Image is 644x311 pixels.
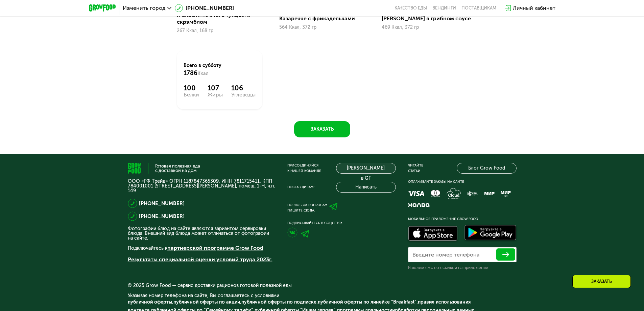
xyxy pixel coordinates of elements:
[128,283,517,288] div: © 2025 Grow Food — сервис доставки рационов готовой полезной еды
[287,184,314,190] div: Поставщикам:
[208,84,223,92] div: 107
[395,5,427,11] a: Качество еды
[287,220,396,226] div: Подписывайтесь в соцсетях
[336,163,396,174] a: [PERSON_NAME] в GF
[184,69,197,77] span: 1786
[155,164,200,173] div: Готовая полезная еда с доставкой на дом
[177,28,262,34] div: 267 Ккал, 168 гр
[197,71,209,76] span: Ккал
[139,212,185,220] a: [PHONE_NUMBER]
[231,84,256,92] div: 106
[208,92,223,97] div: Жиры
[231,92,256,97] div: Углеводы
[287,163,321,174] div: Присоединяйся к нашей команде
[139,199,185,207] a: [PHONE_NUMBER]
[287,202,328,213] div: По любым вопросам пишите сюда:
[128,299,172,305] a: публичной оферты
[279,15,370,22] div: Казаречче с фрикадельками
[513,4,555,12] div: Личный кабинет
[408,265,517,270] div: Вышлем смс со ссылкой на приложение
[128,256,272,263] a: Результаты специальной оценки условий труда 2023г.
[184,84,199,92] div: 100
[408,163,423,174] div: Читайте статьи
[279,25,365,30] div: 564 Ккал, 372 гр
[177,12,268,25] div: [PERSON_NAME] с тунцом и скрэмблом
[432,5,456,11] a: Вендинги
[382,15,473,22] div: [PERSON_NAME] в грибном соусе
[175,4,234,12] a: [PHONE_NUMBER]
[128,226,275,241] p: Фотографии блюд на сайте являются вариантом сервировки блюда. Внешний вид блюда может отличаться ...
[412,253,479,257] label: Введите номер телефона
[461,5,496,11] div: поставщикам
[167,245,263,251] a: партнерской программе Grow Food
[463,224,518,243] img: Доступно в Google Play
[336,182,396,193] button: Написать
[572,275,631,288] div: Заказать
[408,179,517,184] div: Оплачивайте заказы на сайте
[457,163,517,174] a: Блог Grow Food
[184,92,199,97] div: Белки
[184,62,256,77] div: Всего в субботу
[128,179,275,193] p: ООО «ГФ Трейд» ОГРН 1187847365309, ИНН 7811715411, КПП 784001001 [STREET_ADDRESS][PERSON_NAME], п...
[123,5,166,11] span: Изменить город
[408,216,517,222] div: Мобильное приложение Grow Food
[318,299,416,305] a: публичной оферты по линейке "Breakfast"
[241,299,316,305] a: публичной оферты по подписке
[128,244,275,252] p: Подключайтесь к
[173,299,240,305] a: публичной оферты по акции
[382,25,467,30] div: 469 Ккал, 372 гр
[294,121,350,137] button: Заказать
